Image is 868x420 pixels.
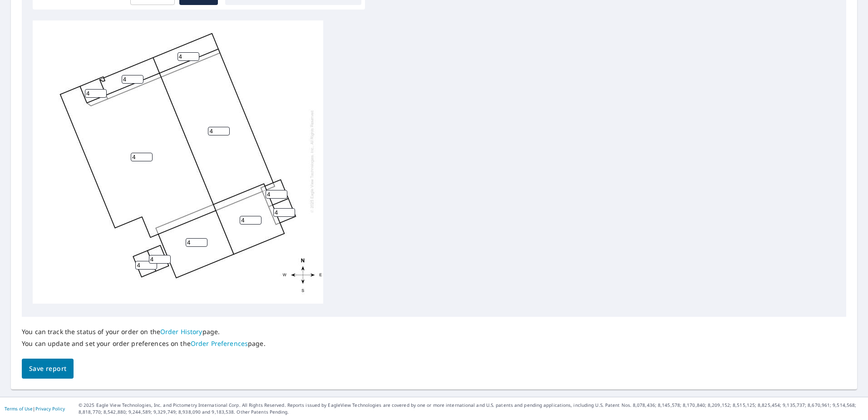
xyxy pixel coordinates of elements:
p: | [5,406,65,411]
span: Save report [29,363,66,375]
a: Privacy Policy [35,405,65,412]
a: Terms of Use [5,405,33,412]
p: You can track the status of your order on the page. [22,328,266,336]
a: Order Preferences [191,339,248,348]
p: © 2025 Eagle View Technologies, Inc. and Pictometry International Corp. All Rights Reserved. Repo... [79,402,863,415]
a: Order History [160,327,202,336]
p: You can update and set your order preferences on the page. [22,340,266,348]
button: Save report [22,359,74,379]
